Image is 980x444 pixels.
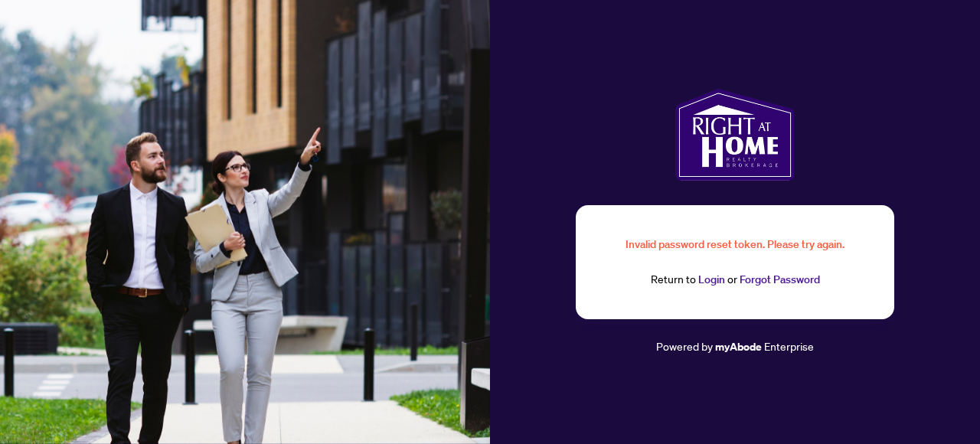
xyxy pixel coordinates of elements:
div: Invalid password reset token. Please try again. [612,236,857,253]
a: Forgot Password [740,273,820,286]
span: Powered by [656,339,713,353]
img: ma-logo [675,89,794,181]
a: myAbode [715,338,762,355]
span: Enterprise [764,339,814,353]
a: Login [698,273,725,286]
div: Return to or [612,271,857,289]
